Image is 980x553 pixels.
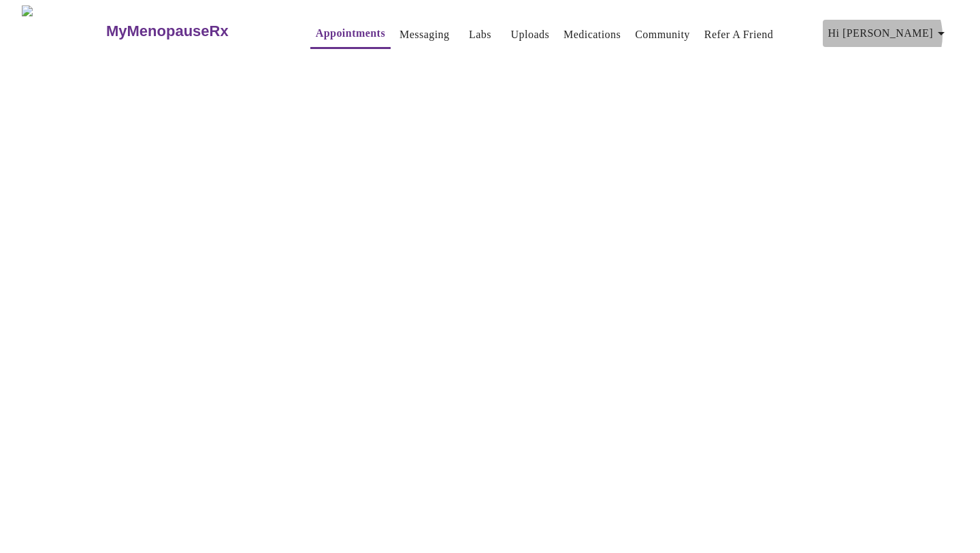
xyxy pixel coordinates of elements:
a: Refer a Friend [704,25,774,44]
button: Hi [PERSON_NAME] [823,20,955,47]
button: Labs [459,21,502,48]
a: Labs [469,25,491,44]
button: Uploads [506,21,555,48]
button: Appointments [310,20,391,49]
a: MyMenopauseRx [104,7,282,55]
a: Uploads [511,25,550,44]
button: Community [630,21,696,48]
img: MyMenopauseRx Logo [22,5,104,57]
a: Appointments [316,24,385,43]
a: Community [635,25,690,44]
a: Medications [563,25,621,44]
a: Messaging [399,25,449,44]
button: Medications [558,21,626,48]
button: Refer a Friend [699,21,779,48]
h3: MyMenopauseRx [106,22,229,40]
button: Messaging [394,21,455,48]
span: Hi [PERSON_NAME] [828,24,949,43]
